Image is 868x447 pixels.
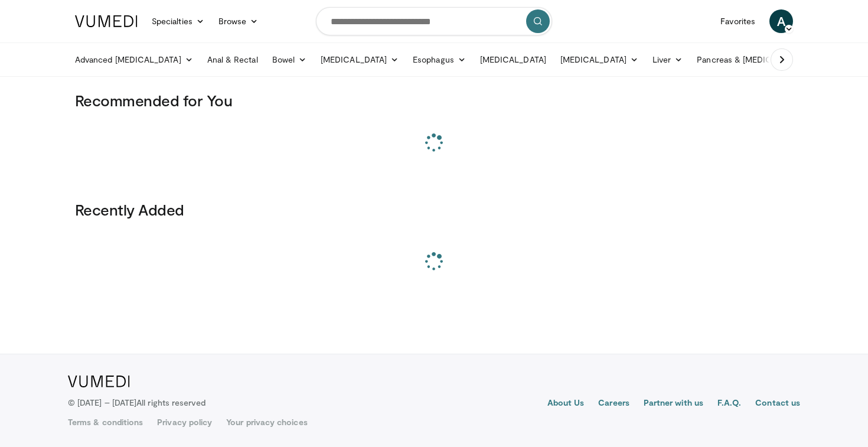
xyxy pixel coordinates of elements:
a: Liver [645,48,690,71]
a: [MEDICAL_DATA] [473,48,553,71]
a: Pancreas & [MEDICAL_DATA] [690,48,828,71]
p: © [DATE] – [DATE] [68,397,206,409]
a: Bowel [265,48,314,71]
img: VuMedi Logo [68,376,130,387]
a: About Us [547,397,585,411]
a: Privacy policy [157,416,212,428]
a: Contact us [755,397,800,411]
a: A [769,9,793,33]
input: Search topics, interventions [316,7,552,35]
a: Partner with us [644,397,703,411]
span: All rights reserved [136,397,205,407]
a: Your privacy choices [226,416,307,428]
a: Advanced [MEDICAL_DATA] [68,48,200,71]
a: Specialties [145,9,211,33]
h3: Recently Added [75,200,793,219]
a: F.A.Q. [717,397,741,411]
a: Esophagus [406,48,473,71]
a: Terms & conditions [68,416,143,428]
a: [MEDICAL_DATA] [314,48,406,71]
a: Anal & Rectal [200,48,265,71]
h3: Recommended for You [75,91,793,110]
a: Favorites [713,9,762,33]
a: Browse [211,9,266,33]
a: Careers [598,397,629,411]
img: VuMedi Logo [75,15,138,27]
a: [MEDICAL_DATA] [553,48,645,71]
